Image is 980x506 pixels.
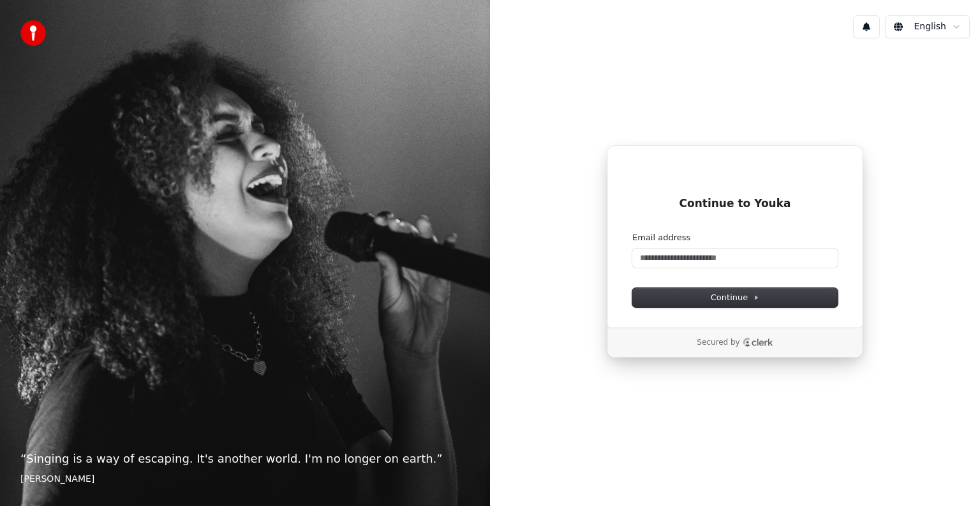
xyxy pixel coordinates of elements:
p: Secured by [697,338,739,348]
span: Continue [711,292,759,303]
p: “ Singing is a way of escaping. It's another world. I'm no longer on earth. ” [20,450,470,468]
label: Email address [632,232,690,243]
h1: Continue to Youka [632,196,838,212]
a: Clerk logo [743,338,773,347]
img: youka [20,20,46,46]
button: Continue [632,288,838,307]
footer: [PERSON_NAME] [20,473,470,486]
